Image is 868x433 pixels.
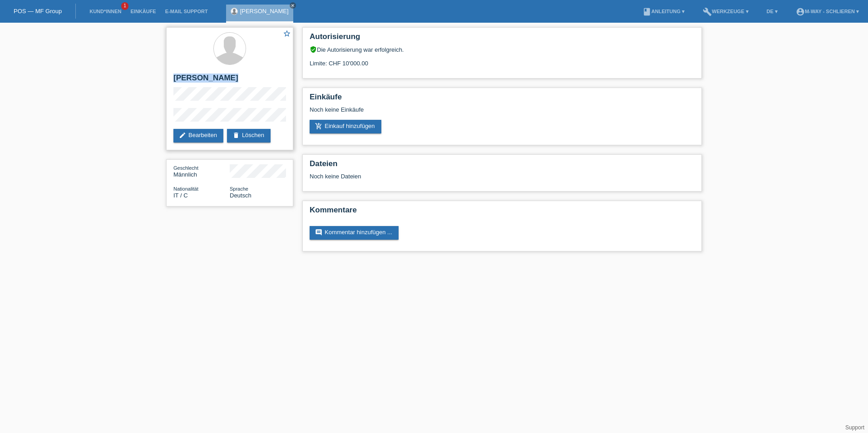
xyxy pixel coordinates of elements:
[14,8,62,15] a: POS — MF Group
[315,123,322,130] i: add_shopping_cart
[126,9,160,14] a: Einkäufe
[310,106,695,120] div: Noch keine Einkäufe
[638,9,689,14] a: bookAnleitung ▾
[173,129,223,143] a: editBearbeiten
[173,186,198,192] span: Nationalität
[232,132,240,139] i: delete
[310,159,695,173] h2: Dateien
[762,9,782,14] a: DE ▾
[121,2,128,10] span: 1
[173,192,188,199] span: Italien / C / 08.11.1959
[173,74,286,87] h2: [PERSON_NAME]
[227,129,271,143] a: deleteLöschen
[161,9,212,14] a: E-Mail Support
[240,8,289,15] a: [PERSON_NAME]
[703,7,712,16] i: build
[173,164,230,178] div: Männlich
[310,93,695,106] h2: Einkäufe
[173,165,198,171] span: Geschlecht
[310,53,695,67] div: Limite: CHF 10'000.00
[310,46,695,53] div: Die Autorisierung war erfolgreich.
[642,7,651,16] i: book
[230,192,252,199] span: Deutsch
[85,9,126,14] a: Kund*innen
[283,30,291,38] i: star_border
[315,229,322,236] i: comment
[310,206,695,219] h2: Kommentare
[179,132,186,139] i: edit
[310,173,587,180] div: Noch keine Dateien
[796,7,805,16] i: account_circle
[283,30,291,39] a: star_border
[698,9,753,14] a: buildWerkzeuge ▾
[791,9,863,14] a: account_circlem-way - Schlieren ▾
[845,424,864,431] a: Support
[290,2,296,9] a: close
[310,120,381,133] a: add_shopping_cartEinkauf hinzufügen
[310,32,695,46] h2: Autorisierung
[291,3,295,8] i: close
[310,226,399,240] a: commentKommentar hinzufügen ...
[310,46,317,53] i: verified_user
[230,186,248,192] span: Sprache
